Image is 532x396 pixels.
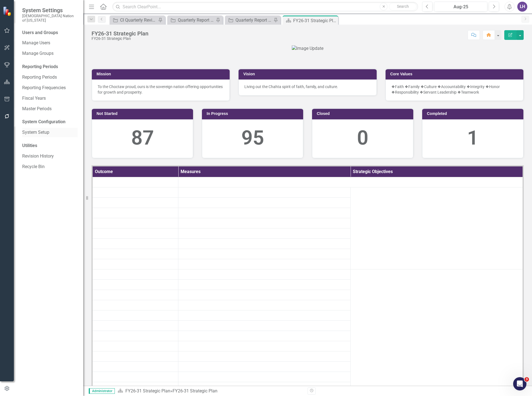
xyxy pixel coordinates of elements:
[513,377,526,390] iframe: Intercom live chat
[178,17,214,24] div: Quarterly Report Review
[92,30,148,37] div: FY26-31 Strategic Plan
[22,106,78,112] a: Master Periods
[293,17,337,24] div: FY26-31 Strategic Plan
[22,153,78,160] a: Revision History
[3,6,12,16] img: ClearPoint Strategy
[118,388,303,394] div: »
[22,64,78,70] div: Reporting Periods
[169,17,214,24] a: Quarterly Report Review
[22,129,78,136] a: System Setup
[92,37,148,41] div: FY26-31 Strategic Plan
[22,7,78,14] span: System Settings
[89,388,115,394] span: Administrator
[22,119,78,125] div: System Configuration
[390,72,521,76] h3: Core Values
[434,2,487,12] button: Aug-25
[436,4,485,10] div: Aug-25
[120,17,157,24] div: CI Quarterly Review
[22,143,78,149] div: Utilities
[97,72,227,76] h3: Mission
[98,124,187,152] div: 87
[226,17,272,24] a: Quarterly Report Review (No Next Steps)
[22,30,78,36] div: Users and Groups
[98,84,223,94] span: To the Choctaw proud, ours is the sovereign nation offering opportunities for growth and prosperity.
[22,14,78,23] small: [DEMOGRAPHIC_DATA] Nation of [US_STATE]
[427,112,521,116] h3: Completed
[112,2,418,12] input: Search ClearPoint...
[397,4,409,9] span: Search
[22,40,78,46] a: Manage Users
[111,17,157,24] a: CI Quarterly Review
[244,84,338,89] span: Living out the Chahta spirit of faith, family, and culture.
[22,164,78,170] a: Recycle Bin
[235,17,272,24] div: Quarterly Report Review (No Next Steps)
[517,2,527,12] button: LH
[525,377,529,382] span: 3
[173,388,217,394] div: FY26-31 Strategic Plan
[243,72,374,76] h3: Vision
[391,84,518,95] p: ❖Faith ❖Family ❖Culture ❖Accountability ❖Integrity ❖Honor ❖Responsibility ❖Servant Leadership ❖Te...
[389,3,417,11] button: Search
[97,112,190,116] h3: Not Started
[292,45,323,52] img: Image Update
[318,124,407,152] div: 0
[22,95,78,102] a: Fiscal Years
[428,124,518,152] div: 1
[22,74,78,81] a: Reporting Periods
[125,388,170,394] a: FY26-31 Strategic Plan
[208,124,297,152] div: 95
[317,112,411,116] h3: Closed
[22,85,78,91] a: Reporting Frequencies
[207,112,300,116] h3: In Progress
[22,50,78,57] a: Manage Groups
